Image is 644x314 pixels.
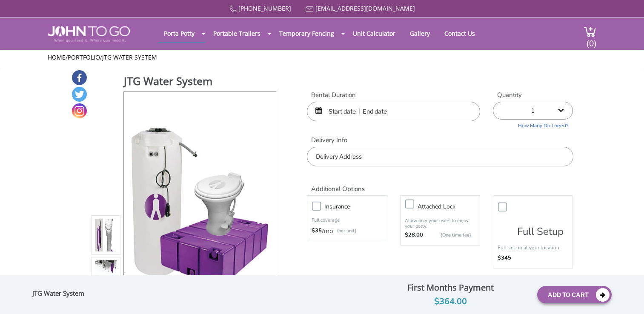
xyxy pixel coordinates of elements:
h3: Attached lock [418,201,484,212]
a: Contact Us [438,25,481,42]
a: Instagram [72,103,87,118]
a: [EMAIL_ADDRESS][DOMAIN_NAME] [315,4,415,12]
button: Live Chat [610,280,644,314]
button: Add To Cart [537,286,612,303]
img: Product [129,104,270,305]
a: Porta Potty [157,25,201,42]
p: Allow only your users to enjoy your potty. [405,218,475,229]
img: Mail [306,6,314,12]
h2: Additional Options [307,175,573,193]
h1: JTG Water System [124,74,277,91]
h3: Full Setup [517,211,564,237]
a: Twitter [72,87,87,102]
a: Unit Calculator [346,25,402,42]
p: Full set up at your location [498,243,568,252]
ul: / / [48,53,596,62]
span: (0) [586,31,596,49]
p: {One time fee} [427,231,471,240]
img: JOHN to go [48,26,130,42]
a: How Many Do I need? [493,120,573,129]
strong: $28.00 [405,231,423,240]
a: Home [48,53,66,61]
strong: $345 [498,254,511,262]
a: Gallery [404,25,436,42]
a: Portable Trailers [207,25,267,42]
img: cart a [584,26,596,37]
p: (per unit) [333,227,356,235]
h3: Insurance [324,201,391,212]
a: JTG Water System [102,53,157,61]
a: [PHONE_NUMBER] [238,4,291,12]
div: /mo [312,227,382,235]
label: Quantity [493,91,573,100]
p: Full coverage [312,216,382,225]
label: Rental Duration [307,91,480,100]
a: Portfolio [68,53,100,61]
div: $364.00 [370,295,531,308]
a: Facebook [72,70,87,85]
label: Delivery Info [307,136,573,145]
a: Temporary Fencing [273,25,341,42]
strong: $35 [312,227,322,235]
input: Start date | End date [307,102,480,121]
div: First Months Payment [370,280,531,295]
input: Delivery Address [307,147,573,166]
img: Call [229,6,237,13]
